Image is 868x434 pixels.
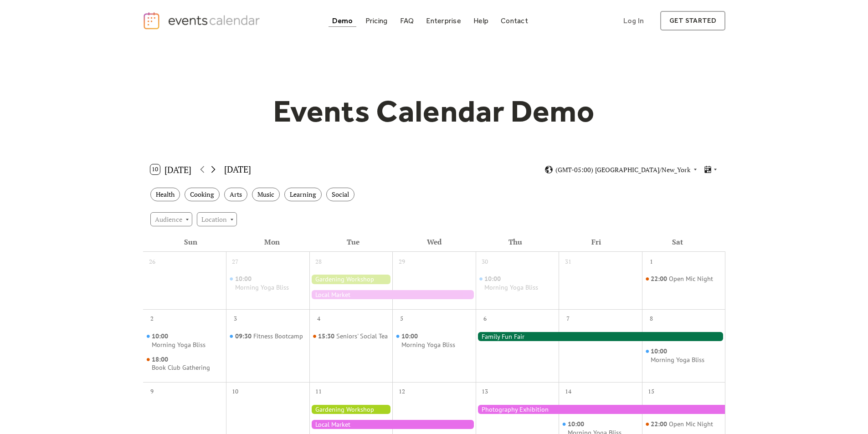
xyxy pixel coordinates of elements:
a: FAQ [396,15,418,27]
div: Help [473,18,488,23]
a: Help [470,15,492,27]
a: Demo [329,15,357,27]
a: Contact [497,15,532,27]
a: Enterprise [422,15,464,27]
a: home [143,11,263,30]
div: FAQ [400,18,414,23]
a: get started [660,11,725,31]
a: Pricing [362,15,391,27]
a: Log In [614,11,653,31]
h1: Events Calendar Demo [259,92,609,130]
div: Contact [501,18,528,23]
div: Enterprise [426,18,461,23]
div: Pricing [365,18,388,23]
div: Demo [332,18,353,23]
